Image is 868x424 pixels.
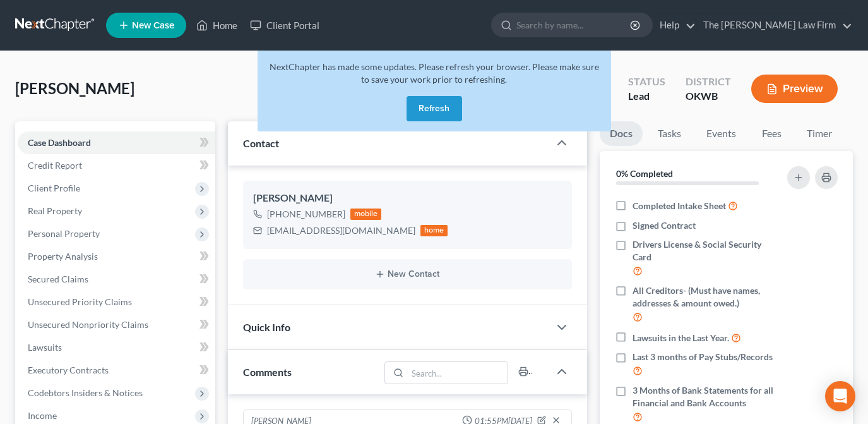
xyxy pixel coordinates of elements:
[18,336,215,359] a: Lawsuits
[653,14,696,37] a: Help
[18,131,215,154] a: Case Dashboard
[28,274,88,284] span: Secured Claims
[516,13,632,37] input: Search by name...
[244,14,326,37] a: Client Portal
[28,319,148,330] span: Unsecured Nonpriority Claims
[243,321,290,333] span: Quick Info
[28,365,109,375] span: Executory Contracts
[28,183,80,193] span: Client Profile
[648,121,691,146] a: Tasks
[633,332,729,344] span: Lawsuits in the Last Year.
[18,359,215,382] a: Executory Contracts
[28,387,143,398] span: Codebtors Insiders & Notices
[686,75,731,89] div: District
[28,137,91,148] span: Case Dashboard
[797,121,842,146] a: Timer
[633,200,726,212] span: Completed Intake Sheet
[270,61,599,85] span: NextChapter has made some updates. Please refresh your browser. Please make sure to save your wor...
[633,238,779,263] span: Drivers License & Social Security Card
[633,384,779,409] span: 3 Months of Bank Statements for all Financial and Bank Accounts
[628,75,665,89] div: Status
[28,228,100,239] span: Personal Property
[628,89,665,104] div: Lead
[18,291,215,313] a: Unsecured Priority Claims
[28,160,82,171] span: Credit Report
[18,268,215,291] a: Secured Claims
[696,121,746,146] a: Events
[28,296,132,307] span: Unsecured Priority Claims
[751,121,792,146] a: Fees
[408,362,508,384] input: Search...
[600,121,643,146] a: Docs
[267,208,345,221] div: [PHONE_NUMBER]
[407,96,462,121] button: Refresh
[633,351,773,363] span: Last 3 months of Pay Stubs/Records
[28,205,82,216] span: Real Property
[28,251,98,262] span: Property Analysis
[253,269,562,279] button: New Contact
[15,79,134,97] span: [PERSON_NAME]
[132,21,174,30] span: New Case
[18,154,215,177] a: Credit Report
[267,224,415,237] div: [EMAIL_ADDRESS][DOMAIN_NAME]
[616,168,673,179] strong: 0% Completed
[751,75,838,103] button: Preview
[243,366,292,378] span: Comments
[420,225,448,236] div: home
[18,313,215,336] a: Unsecured Nonpriority Claims
[633,219,696,232] span: Signed Contract
[28,410,57,421] span: Income
[253,191,562,206] div: [PERSON_NAME]
[686,89,731,104] div: OKWB
[243,137,279,149] span: Contact
[18,245,215,268] a: Property Analysis
[28,342,62,353] span: Lawsuits
[697,14,852,37] a: The [PERSON_NAME] Law Firm
[825,381,855,411] div: Open Intercom Messenger
[633,284,779,310] span: All Creditors- (Must have names, addresses & amount owed.)
[350,209,382,220] div: mobile
[190,14,244,37] a: Home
